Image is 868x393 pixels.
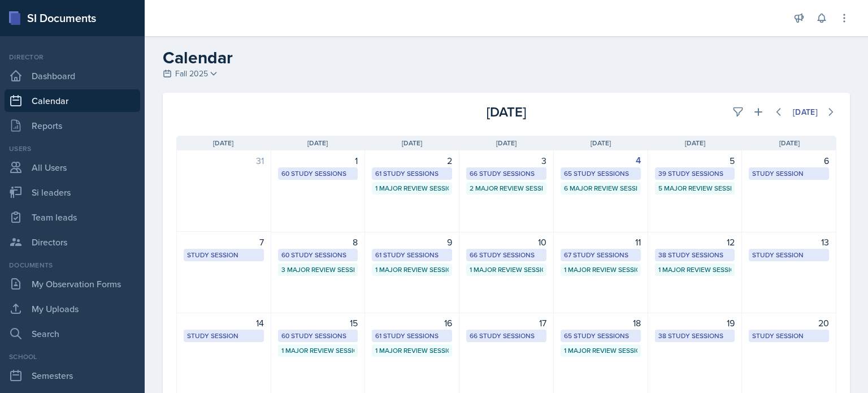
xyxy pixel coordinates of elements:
[749,316,829,330] div: 20
[396,102,616,122] div: [DATE]
[5,64,140,87] a: Dashboard
[470,183,543,193] div: 2 Major Review Sessions
[658,331,732,341] div: 38 Study Sessions
[278,235,358,249] div: 8
[561,316,641,330] div: 18
[5,297,140,320] a: My Uploads
[281,265,355,275] div: 3 Major Review Sessions
[785,102,825,122] button: [DATE]
[658,265,732,275] div: 1 Major Review Session
[281,250,355,260] div: 60 Study Sessions
[5,260,140,270] div: Documents
[375,250,449,260] div: 61 Study Sessions
[564,169,637,179] div: 65 Study Sessions
[496,138,517,148] span: [DATE]
[184,316,264,330] div: 14
[375,346,449,356] div: 1 Major Review Session
[466,316,546,330] div: 17
[752,331,826,341] div: Study Session
[5,144,140,154] div: Users
[658,183,732,193] div: 5 Major Review Sessions
[5,89,140,112] a: Calendar
[278,316,358,330] div: 15
[466,235,546,249] div: 10
[470,169,543,179] div: 66 Study Sessions
[375,331,449,341] div: 61 Study Sessions
[281,331,355,341] div: 60 Study Sessions
[793,107,818,116] div: [DATE]
[281,346,355,356] div: 1 Major Review Session
[372,316,452,330] div: 16
[213,138,233,148] span: [DATE]
[5,114,140,137] a: Reports
[278,154,358,167] div: 1
[749,154,829,167] div: 6
[5,352,140,362] div: School
[175,68,208,80] span: Fall 2025
[655,154,735,167] div: 5
[307,138,328,148] span: [DATE]
[5,206,140,228] a: Team leads
[375,169,449,179] div: 61 Study Sessions
[564,265,637,275] div: 1 Major Review Session
[752,169,826,179] div: Study Session
[564,331,637,341] div: 65 Study Sessions
[5,52,140,62] div: Director
[372,235,452,249] div: 9
[281,169,355,179] div: 60 Study Sessions
[658,250,732,260] div: 38 Study Sessions
[779,138,800,148] span: [DATE]
[5,273,140,295] a: My Observation Forms
[658,169,732,179] div: 39 Study Sessions
[466,154,546,167] div: 3
[749,235,829,249] div: 13
[184,154,264,167] div: 31
[685,138,705,148] span: [DATE]
[375,183,449,193] div: 1 Major Review Session
[655,316,735,330] div: 19
[5,156,140,179] a: All Users
[5,364,140,387] a: Semesters
[375,265,449,275] div: 1 Major Review Session
[655,235,735,249] div: 12
[372,154,452,167] div: 2
[470,331,543,341] div: 66 Study Sessions
[470,265,543,275] div: 1 Major Review Session
[470,250,543,260] div: 66 Study Sessions
[5,231,140,253] a: Directors
[564,250,637,260] div: 67 Study Sessions
[184,235,264,249] div: 7
[561,235,641,249] div: 11
[187,331,261,341] div: Study Session
[187,250,261,260] div: Study Session
[591,138,611,148] span: [DATE]
[5,181,140,204] a: Si leaders
[564,183,637,193] div: 6 Major Review Sessions
[752,250,826,260] div: Study Session
[561,154,641,167] div: 4
[5,322,140,345] a: Search
[564,346,637,356] div: 1 Major Review Session
[163,47,850,68] h2: Calendar
[402,138,422,148] span: [DATE]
